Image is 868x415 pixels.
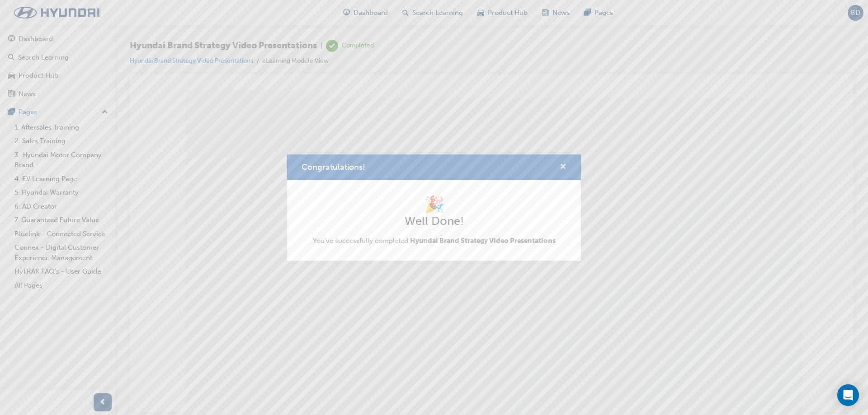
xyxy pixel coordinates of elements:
[287,154,581,260] div: Congratulations!
[837,384,859,406] div: Open Intercom Messenger
[313,214,556,228] h2: Well Done!
[313,195,556,214] h1: 🎉
[302,162,365,172] span: Congratulations!
[410,237,556,245] span: Hyundai Brand Strategy Video Presentations
[560,163,566,172] span: cross-icon
[313,237,556,245] span: You've successfully completed
[560,162,566,173] button: cross-icon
